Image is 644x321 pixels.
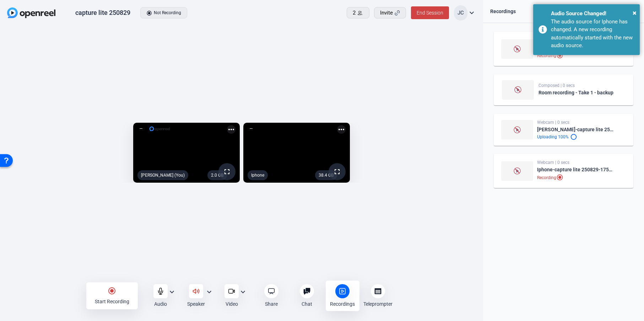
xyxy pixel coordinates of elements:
[551,10,634,18] div: Audio Source Changed!
[223,167,231,176] mat-icon: fullscreen
[227,125,236,134] mat-icon: more_horiz
[248,170,268,180] div: Iphone
[514,86,521,93] img: Preview is unavailable
[137,170,188,180] div: [PERSON_NAME] (You)
[347,7,369,18] button: 2
[501,161,533,181] img: thumb-nail
[380,9,393,17] span: Invite
[502,80,534,100] img: thumb-nail
[514,167,521,175] img: Preview is unavailable
[330,300,355,308] div: Recordings
[149,125,171,132] img: logo
[537,174,614,182] div: Recording
[226,300,238,308] div: Video
[539,88,613,97] div: Room recording - Take 1 - backup
[168,288,176,296] mat-icon: expand_more
[537,52,614,60] div: Recording
[467,9,476,17] mat-icon: expand_more
[633,7,637,18] button: Close
[556,52,565,60] mat-icon: radio_button_checked
[411,6,449,19] button: End Session
[337,125,346,134] mat-icon: more_horiz
[7,7,55,18] img: OpenReel logo
[539,83,613,88] div: Composed | 0 secs
[537,165,614,174] div: Iphone-capture lite 250829-1756445867433-webcam
[537,120,614,125] div: Webcam | 0 secs
[207,170,227,180] div: 2.0 GB
[374,7,406,18] button: Invite
[490,7,516,16] div: Recordings
[302,300,312,308] div: Chat
[239,288,247,296] mat-icon: expand_more
[501,120,533,139] img: thumb-nail
[187,300,205,308] div: Speaker
[537,160,614,165] div: Webcam | 0 secs
[75,9,130,17] div: capture lite 250829
[454,5,467,21] div: JC
[353,9,356,17] span: 2
[514,126,521,133] img: Preview is unavailable
[556,174,565,182] mat-icon: radio_button_checked
[154,300,167,308] div: Audio
[633,9,637,17] span: ×
[551,18,634,50] div: The audio source for Iphone has changed. A new recording automatically started with the new audio...
[205,288,213,296] mat-icon: expand_more
[363,300,393,308] div: Teleprompter
[333,167,341,176] mat-icon: fullscreen
[537,125,614,134] div: [PERSON_NAME]-capture lite 250829-1756445867622-webcam
[501,39,533,59] img: thumb-nail
[537,134,614,140] div: Uploading 100%
[108,287,116,295] mat-icon: radio_button_checked
[417,10,443,16] span: End Session
[265,300,278,308] div: Share
[95,298,129,305] div: Start Recording
[514,45,521,52] img: Preview is unavailable
[315,170,337,180] div: 38.4 GB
